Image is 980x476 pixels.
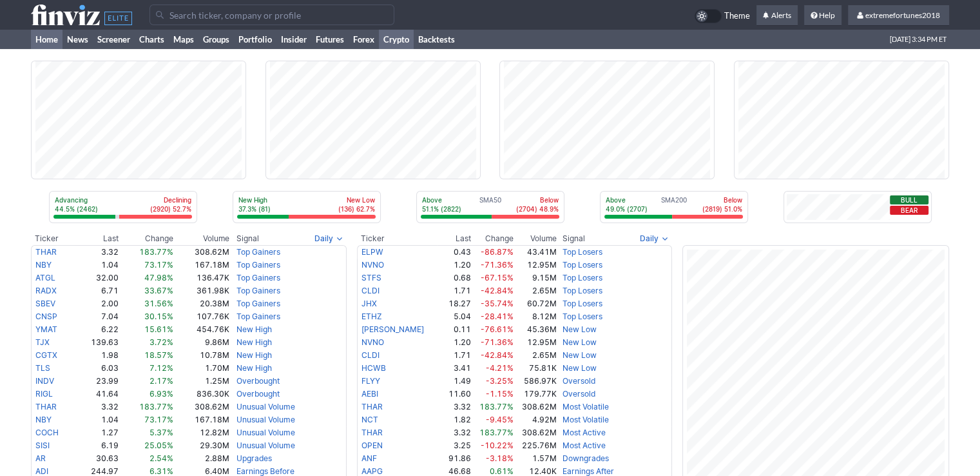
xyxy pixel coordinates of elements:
[486,376,514,386] span: -3.25%
[562,286,602,295] a: Top Losers
[75,245,120,259] td: 3.32
[174,452,229,465] td: 2.88M
[238,195,271,204] p: New High
[236,247,280,257] a: Top Gainers
[139,402,173,412] span: 183.77%
[562,466,614,476] a: Earnings After
[514,297,557,310] td: 60.72M
[75,439,120,452] td: 6.19
[236,402,295,412] a: Unusual Volume
[562,299,602,308] a: Top Losers
[236,324,272,334] a: New High
[890,206,928,215] button: Bear
[606,204,648,213] p: 49.0% (2707)
[174,439,229,452] td: 29.30M
[236,441,295,450] a: Unusual Volume
[174,297,229,310] td: 20.38M
[75,362,120,375] td: 6.03
[236,286,280,295] a: Top Gainers
[174,310,229,323] td: 107.76K
[75,323,120,336] td: 6.22
[361,260,384,270] a: NVNO
[144,260,173,270] span: 73.17%
[144,350,173,360] span: 18.57%
[514,452,557,465] td: 1.57M
[637,232,672,245] button: Signals interval
[75,336,120,349] td: 139.63
[514,349,557,362] td: 2.65M
[314,232,333,245] span: Daily
[149,376,173,386] span: 2.17%
[93,30,135,49] a: Screener
[890,195,928,204] button: Bull
[481,299,514,308] span: -35.74%
[55,195,98,204] p: Advancing
[35,428,59,437] a: COCH
[514,272,557,284] td: 9.15M
[486,389,514,399] span: -1.15%
[236,376,280,386] a: Overbought
[514,232,557,245] th: Volume
[236,350,272,360] a: New High
[174,349,229,362] td: 10.78M
[35,286,57,295] a: RADX
[338,204,375,213] p: (136) 62.7%
[486,415,514,424] span: -9.45%
[437,388,472,401] td: 11.60
[361,453,377,463] a: ANF
[174,284,229,297] td: 361.98K
[481,441,514,450] span: -10.22%
[695,9,750,23] a: Theme
[174,232,229,245] th: Volume
[514,388,557,401] td: 179.77K
[514,336,557,349] td: 12.95M
[236,363,272,373] a: New High
[361,312,382,321] a: ETHZ
[75,413,120,426] td: 1.04
[361,363,386,373] a: HCWB
[361,441,383,450] a: OPEN
[481,324,514,334] span: -76.61%
[361,389,378,399] a: AEBI
[35,299,55,308] a: SBEV
[174,426,229,439] td: 12.82M
[481,337,514,347] span: -71.36%
[236,466,294,476] a: Earnings Before
[562,247,602,257] a: Top Losers
[149,466,173,476] span: 6.31%
[75,349,120,362] td: 1.98
[606,195,648,204] p: Above
[472,232,514,245] th: Change
[236,299,280,308] a: Top Gainers
[75,272,120,284] td: 32.00
[75,310,120,323] td: 7.04
[562,233,585,244] span: Signal
[55,204,98,213] p: 44.5% (2462)
[35,312,57,321] a: CNSP
[361,247,383,257] a: ELPW
[174,413,229,426] td: 167.18M
[236,312,280,321] a: Top Gainers
[169,30,198,49] a: Maps
[35,273,55,283] a: ATGL
[437,284,472,297] td: 1.71
[437,401,472,413] td: 3.32
[562,312,602,321] a: Top Losers
[437,413,472,426] td: 1.82
[361,324,424,334] a: [PERSON_NAME]
[174,259,229,272] td: 167.18M
[422,195,461,204] p: Above
[62,30,93,49] a: News
[234,30,276,49] a: Portfolio
[144,324,173,334] span: 15.61%
[514,310,557,323] td: 8.12M
[35,466,48,476] a: ADI
[75,232,120,245] th: Last
[437,439,472,452] td: 3.25
[361,402,383,412] a: THAR
[35,247,57,257] a: THAR
[514,439,557,452] td: 225.76M
[75,452,120,465] td: 30.63
[35,350,57,360] a: CGTX
[144,415,173,424] span: 73.17%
